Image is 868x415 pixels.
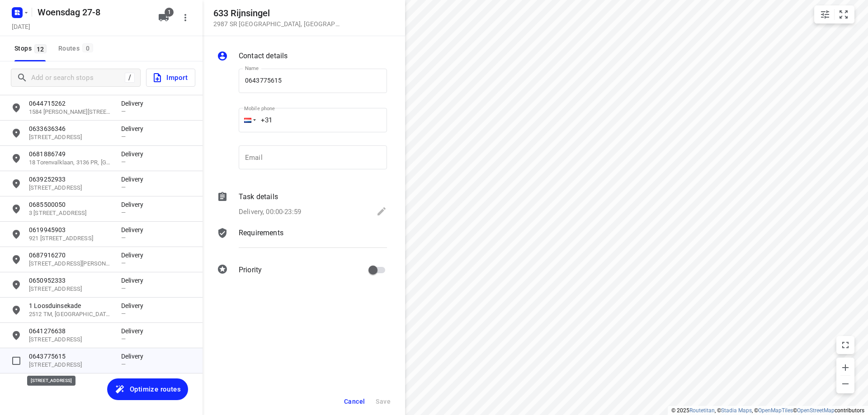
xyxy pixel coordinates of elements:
[14,43,49,54] span: Stops
[29,285,112,294] p: 37 Bolkruid, 3068 DJ, Rotterdam, NL
[8,21,34,32] h5: Project date
[29,184,112,192] p: 101 Parnassialaan, 3222 VT, Hellevoetsluis, NL
[121,285,126,292] span: —
[121,352,148,361] p: Delivery
[121,159,126,165] span: —
[29,352,112,361] p: 0643775615
[29,361,112,369] p: [STREET_ADDRESS]
[29,310,112,319] p: 2512 TM, [GEOGRAPHIC_DATA][PERSON_NAME][GEOGRAPHIC_DATA]
[121,225,148,234] p: Delivery
[29,200,112,209] p: 0685500050
[29,234,112,243] p: 921 Burgemeester van Haarenlaan, 3119 GE, Schiedam, NL
[34,5,151,19] h5: Woensdag 27-8
[29,159,112,167] p: 18 Torenvalklaan, 3136 PR, Vlaardingen, NL
[29,149,112,159] p: 0681886749
[671,407,864,414] li: © 2025 , © , © © contributors
[29,276,112,285] p: 0650952333
[29,336,112,344] p: 150A Dorpsweg, 3083 LK, Rotterdam, NL
[58,43,96,54] div: Routes
[121,108,126,115] span: —
[217,191,387,219] div: Task detailsDelivery, 00:00-23:59
[121,301,148,310] p: Delivery
[82,43,93,52] span: 0
[29,133,112,142] p: 79B 2e Schansstraat, 3025 XM, Rotterdam, NL
[121,149,148,159] p: Delivery
[121,133,126,140] span: —
[121,99,148,108] p: Delivery
[376,206,387,217] svg: Edit
[121,200,148,209] p: Delivery
[340,393,368,410] button: Cancel
[121,276,148,285] p: Delivery
[217,228,387,255] div: Requirements
[797,407,835,414] a: OpenStreetMap
[814,5,854,23] div: small contained button group
[239,108,387,132] input: 1 (702) 123-4567
[239,265,262,275] p: Priority
[29,260,112,268] p: 61 Leggelostraat, 2541 HR, Den Haag, NL
[176,9,194,27] button: More
[165,8,174,17] span: 1
[31,71,125,85] input: Add or search stops
[29,99,112,108] p: 0644715262
[29,175,112,184] p: 0639252933
[689,407,715,414] a: Routetitan
[125,73,135,83] div: /
[29,209,112,218] p: 3 Beinemastraat, 3333 BA, Zwijndrecht, NL
[141,69,195,87] a: Import
[121,336,126,342] span: —
[107,378,188,400] button: Optimize routes
[217,51,387,63] div: Contact details
[7,352,25,370] span: Select
[239,51,288,61] p: Contact details
[121,326,148,336] p: Delivery
[239,207,301,217] p: Delivery, 00:00-23:59
[121,209,126,216] span: —
[121,251,148,260] p: Delivery
[239,228,283,238] p: Requirements
[121,361,126,368] span: —
[239,108,256,132] div: Netherlands: + 31
[835,5,853,23] button: Fit zoom
[29,108,112,117] p: 1584 Melis Stokelaan, 2541 EV, Den Haag, NL
[130,383,181,395] span: Optimize routes
[29,251,112,260] p: 0687916270
[29,124,112,133] p: 0633636346
[239,191,278,202] p: Task details
[244,106,275,111] label: Mobile phone
[721,407,752,414] a: Stadia Maps
[816,5,834,23] button: Map settings
[29,301,112,310] p: 1 Loosduinsekade
[758,407,793,414] a: OpenMapTiles
[121,234,126,241] span: —
[213,20,340,28] p: 2987 SR [GEOGRAPHIC_DATA] , [GEOGRAPHIC_DATA]
[34,44,47,53] span: 12
[121,184,126,191] span: —
[29,326,112,336] p: 0641276638
[152,72,188,84] span: Import
[29,225,112,234] p: 0619945903
[155,9,173,27] button: 1
[213,8,340,19] h5: 633 Rijnsingel
[121,310,126,317] span: —
[146,69,195,87] button: Import
[121,175,148,184] p: Delivery
[121,124,148,133] p: Delivery
[344,398,365,405] span: Cancel
[121,260,126,266] span: —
